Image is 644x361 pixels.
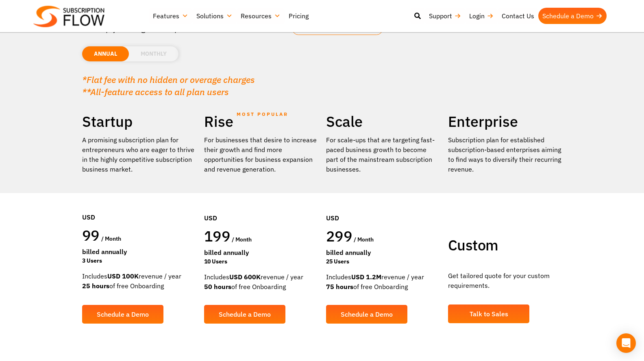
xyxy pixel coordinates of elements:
div: USD [82,188,196,226]
strong: 75 hours [326,283,353,291]
span: MOST POPULAR [237,105,288,124]
strong: 25 hours [82,282,109,290]
span: / month [354,236,374,243]
div: Billed Annually [326,248,440,257]
em: **All-feature access to all plan users [82,86,229,98]
h2: Scale [326,112,440,131]
span: 299 [326,226,352,246]
div: For scale-ups that are targeting fast-paced business growth to become part of the mainstream subs... [326,135,440,174]
a: Features [149,8,192,24]
span: / month [232,236,252,243]
em: *Flat fee with no hidden or overage charges [82,74,255,85]
h2: Rise [204,112,318,131]
img: Subscriptionflow [33,6,104,27]
div: Billed Annually [204,248,318,257]
p: A promising subscription plan for entrepreneurs who are eager to thrive in the highly competitive... [82,135,196,174]
a: Schedule a Demo [538,8,607,24]
a: Pricing [285,8,313,24]
span: 99 [82,226,100,245]
a: Support [425,8,465,24]
li: MONTHLY [129,46,178,61]
span: Schedule a Demo [219,311,271,318]
div: 3 Users [82,257,196,265]
div: For businesses that desire to increase their growth and find more opportunities for business expa... [204,135,318,174]
h2: Enterprise [448,112,562,131]
h2: Startup [82,112,196,131]
span: 199 [204,226,230,246]
div: Includes revenue / year of free Onboarding [326,272,440,291]
div: 25 Users [326,257,440,266]
div: Billed Annually [82,247,196,257]
strong: 50 hours [204,283,231,291]
div: 10 Users [204,257,318,266]
span: Talk to Sales [470,311,508,317]
div: USD [204,189,318,227]
span: Custom [448,235,498,254]
a: Talk to Sales [448,304,529,323]
div: Includes revenue / year of free Onboarding [204,272,318,291]
li: ANNUAL [82,46,129,61]
a: Login [465,8,498,24]
div: USD [326,189,440,227]
strong: USD 1.2M [351,273,381,281]
a: Solutions [192,8,237,24]
strong: USD 600K [229,273,261,281]
div: Includes revenue / year of free Onboarding [82,271,196,291]
span: Schedule a Demo [97,311,149,318]
a: Contact Us [498,8,538,24]
a: Resources [237,8,285,24]
p: Get tailored quote for your custom requirements. [448,271,562,290]
a: Schedule a Demo [82,305,163,324]
span: / month [101,235,121,242]
p: Subscription plan for established subscription-based enterprises aiming to find ways to diversify... [448,135,562,174]
div: Open Intercom Messenger [616,333,636,353]
span: Schedule a Demo [341,311,393,318]
strong: USD 100K [107,272,139,280]
a: Schedule a Demo [326,305,407,324]
a: Schedule a Demo [204,305,285,324]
